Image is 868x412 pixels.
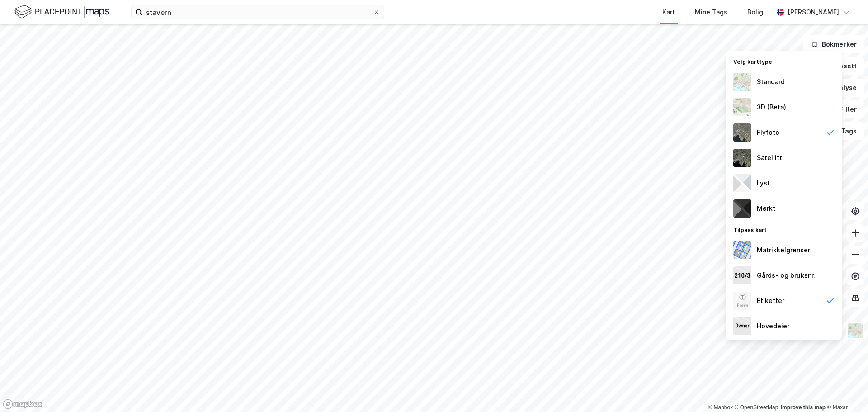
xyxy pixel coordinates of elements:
[757,270,815,281] div: Gårds- og bruksnr.
[733,199,751,218] img: nCdM7BzjoCAAAAAElFTkSuQmCC
[733,241,751,259] img: cadastreBorders.cfe08de4b5ddd52a10de.jpeg
[733,266,751,284] img: cadastreKeys.547ab17ec502f5a4ef2b.jpeg
[733,292,751,310] img: Z
[788,7,839,18] div: [PERSON_NAME]
[757,127,779,138] div: Flyfoto
[821,100,864,118] button: Filter
[733,98,751,116] img: Z
[14,4,109,20] img: logo.f888ab2527a4732fd821a326f86c7f29.svg
[733,123,751,142] img: Z
[733,73,751,91] img: Z
[757,152,782,163] div: Satellitt
[726,221,842,237] div: Tilpass kart
[757,102,786,113] div: 3D (Beta)
[142,5,373,19] input: Søk på adresse, matrikkel, gårdeiere, leietakere eller personer
[757,295,784,306] div: Etiketter
[733,317,751,335] img: majorOwner.b5e170eddb5c04bfeeff.jpeg
[757,203,775,214] div: Mørkt
[747,7,763,18] div: Bolig
[726,53,842,69] div: Velg karttype
[708,404,733,411] a: Mapbox
[662,7,675,18] div: Kart
[823,369,868,412] iframe: Chat Widget
[757,76,785,87] div: Standard
[757,178,770,189] div: Lyst
[757,245,810,256] div: Matrikkelgrenser
[733,174,751,192] img: luj3wr1y2y3+OchiMxRmMxRlscgabnMEmZ7DJGWxyBpucwSZnsMkZbHIGm5zBJmewyRlscgabnMEmZ7DJGWxyBpucwSZnsMkZ...
[847,322,864,339] img: Z
[822,122,864,140] button: Tags
[803,35,864,53] button: Bokmerker
[3,399,42,409] a: Mapbox homepage
[781,404,826,411] a: Improve this map
[695,7,727,18] div: Mine Tags
[823,369,868,412] div: Kontrollprogram for chat
[733,149,751,167] img: 9k=
[757,321,789,331] div: Hovedeier
[735,404,778,411] a: OpenStreetMap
